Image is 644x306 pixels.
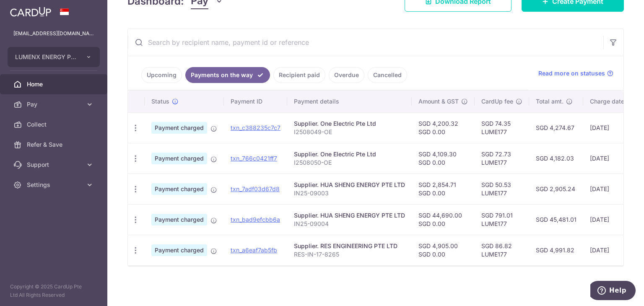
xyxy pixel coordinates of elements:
[294,128,405,136] p: I2508049-OE
[583,143,640,174] td: [DATE]
[15,53,77,61] span: LUMENX ENERGY PTE. LTD.
[583,235,640,265] td: [DATE]
[583,174,640,204] td: [DATE]
[583,112,640,143] td: [DATE]
[294,119,405,128] div: Supplier. One Electric Pte Ltd
[590,97,624,106] span: Charge date
[151,244,207,256] span: Payment charged
[529,174,583,204] td: SGD 2,905.24
[27,181,82,189] span: Settings
[287,91,412,112] th: Payment details
[294,158,405,167] p: I2508050-OE
[475,174,529,204] td: SGD 50.53 LUME177
[294,150,405,158] div: Supplier. One Electric Pte Ltd
[538,69,613,78] a: Read more on statuses
[231,216,280,223] a: txn_bad9efcbb6a
[529,235,583,265] td: SGD 4,991.82
[128,29,603,56] input: Search by recipient name, payment id or reference
[10,7,51,17] img: CardUp
[231,185,280,192] a: txn_7adf03d67d8
[294,242,405,250] div: Supplier. RES ENGINEERING PTE LTD
[13,29,94,38] p: [EMAIL_ADDRESS][DOMAIN_NAME]
[27,140,82,149] span: Refer & Save
[8,47,100,67] button: LUMENX ENERGY PTE. LTD.
[590,281,636,302] iframe: Opens a widget where you can find more information
[151,97,169,106] span: Status
[294,189,405,197] p: IN25-09003
[475,112,529,143] td: SGD 74.35 LUME177
[151,183,207,195] span: Payment charged
[475,143,529,174] td: SGD 72.73 LUME177
[294,250,405,259] p: RES-IN-17-8265
[224,91,287,112] th: Payment ID
[294,181,405,189] div: Supplier. HUA SHENG ENERGY PTE LTD
[412,112,475,143] td: SGD 4,200.32 SGD 0.00
[538,69,605,78] span: Read more on statuses
[185,67,270,83] a: Payments on the way
[151,122,207,134] span: Payment charged
[27,161,82,169] span: Support
[475,235,529,265] td: SGD 86.82 LUME177
[294,211,405,220] div: Supplier. HUA SHENG ENERGY PTE LTD
[231,124,280,131] a: txn_c388235c7c7
[418,97,459,106] span: Amount & GST
[412,235,475,265] td: SGD 4,905.00 SGD 0.00
[27,80,82,88] span: Home
[475,204,529,235] td: SGD 791.01 LUME177
[412,143,475,174] td: SGD 4,109.30 SGD 0.00
[294,220,405,228] p: IN25-09004
[329,67,364,83] a: Overdue
[481,97,513,106] span: CardUp fee
[27,120,82,129] span: Collect
[368,67,407,83] a: Cancelled
[141,67,182,83] a: Upcoming
[412,204,475,235] td: SGD 44,690.00 SGD 0.00
[529,204,583,235] td: SGD 45,481.01
[583,204,640,235] td: [DATE]
[529,112,583,143] td: SGD 4,274.67
[529,143,583,174] td: SGD 4,182.03
[231,155,277,162] a: txn_766c0421ff7
[27,100,82,109] span: Pay
[151,214,207,226] span: Payment charged
[151,153,207,164] span: Payment charged
[273,67,325,83] a: Recipient paid
[412,174,475,204] td: SGD 2,854.71 SGD 0.00
[536,97,563,106] span: Total amt.
[231,246,277,254] a: txn_a6eaf7ab5fb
